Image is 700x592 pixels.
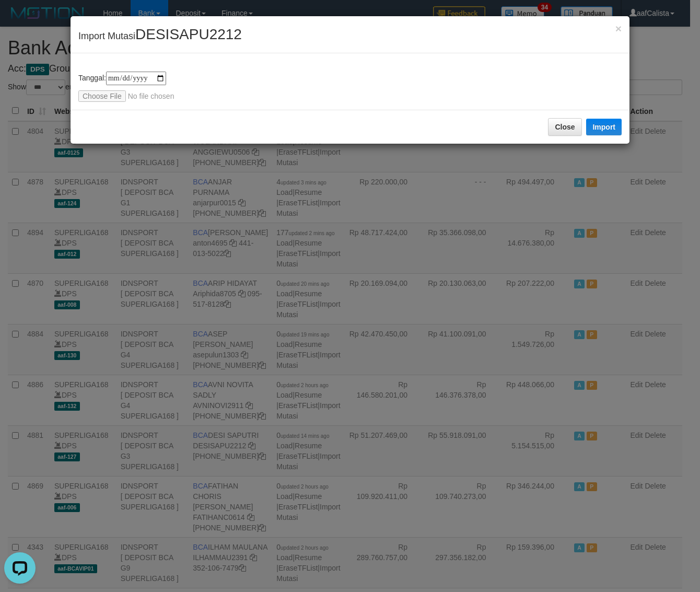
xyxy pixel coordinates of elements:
div: Tanggal: [78,72,622,102]
span: × [615,22,622,34]
button: Open LiveChat chat widget [4,4,36,36]
button: Close [615,23,622,34]
span: DESISAPU2212 [135,26,242,42]
button: Import [586,119,622,135]
button: Close [548,118,581,136]
span: Import Mutasi [78,31,242,41]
